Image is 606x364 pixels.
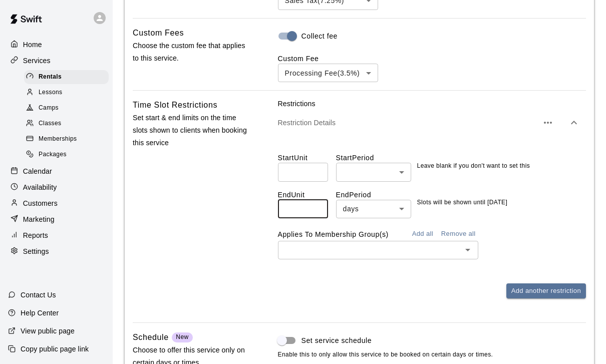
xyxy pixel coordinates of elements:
[278,99,586,109] p: Restrictions
[176,333,188,340] span: New
[39,72,62,82] span: Rentals
[21,290,56,300] p: Contact Us
[301,31,338,42] span: Collect fee
[278,350,586,360] span: Enable this to only allow this service to be booked on certain days or times.
[8,164,105,179] a: Calendar
[24,132,109,146] div: Memberships
[39,103,59,113] span: Camps
[24,101,109,115] div: Camps
[23,56,51,66] p: Services
[23,230,48,240] p: Reports
[417,161,530,171] p: Leave blank if you don't want to set this
[24,70,109,84] div: Rentals
[8,53,105,68] a: Services
[24,147,113,163] a: Packages
[24,148,109,162] div: Packages
[8,244,105,259] a: Settings
[39,88,63,98] span: Lessons
[133,99,217,112] h6: Time Slot Restrictions
[278,64,378,82] div: Processing Fee ( 3.5% )
[21,344,89,354] p: Copy public page link
[278,55,319,63] label: Custom Fee
[21,308,59,318] p: Help Center
[39,119,61,129] span: Classes
[278,109,586,137] div: Restriction Details
[133,40,250,65] p: Choose the custom fee that applies to this service.
[278,230,389,238] label: Applies To Membership Group(s)
[24,117,109,131] div: Classes
[23,40,42,50] p: Home
[301,335,372,346] span: Set service schedule
[23,214,55,224] p: Marketing
[336,200,411,218] div: days
[8,37,105,52] a: Home
[8,212,105,227] a: Marketing
[133,112,250,150] p: Set start & end limits on the time slots shown to clients when booking this service
[39,150,67,160] span: Packages
[461,243,475,257] button: Open
[133,331,169,344] h6: Schedule
[417,198,508,208] p: Slots will be shown until [DATE]
[39,134,77,144] span: Memberships
[278,190,336,200] label: End Unit
[336,190,411,200] label: End Period
[278,118,538,128] p: Restriction Details
[24,85,113,100] a: Lessons
[8,228,105,243] a: Reports
[24,86,109,100] div: Lessons
[24,132,113,147] a: Memberships
[24,101,113,116] a: Camps
[278,153,336,163] label: Start Unit
[24,116,113,132] a: Classes
[8,196,105,211] a: Customers
[21,326,75,336] p: View public page
[23,166,52,176] p: Calendar
[133,27,184,40] h6: Custom Fees
[439,226,478,242] button: Remove all
[336,153,411,163] label: Start Period
[23,246,49,256] p: Settings
[506,283,586,299] button: Add another restriction
[23,198,58,208] p: Customers
[23,182,57,192] p: Availability
[24,69,113,85] a: Rentals
[407,226,439,242] button: Add all
[8,180,105,195] a: Availability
